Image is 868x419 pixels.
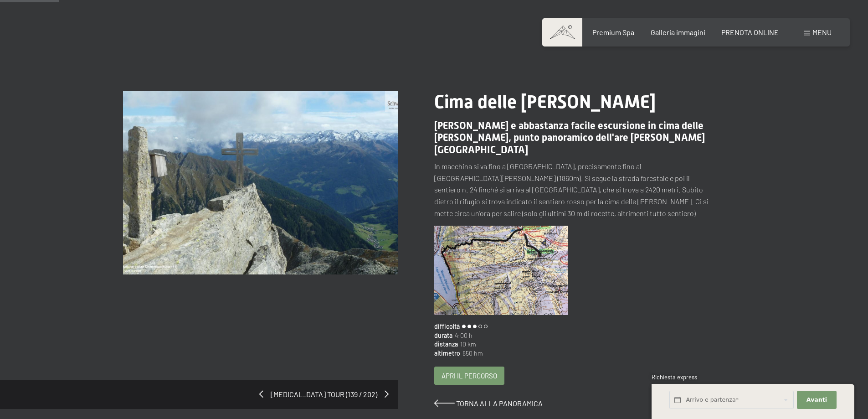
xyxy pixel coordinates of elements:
[434,322,460,331] span: difficoltà
[456,399,543,408] span: Torna alla panoramica
[434,331,452,340] span: durata
[721,28,779,36] a: PRENOTA ONLINE
[434,120,705,155] span: [PERSON_NAME] e abbastanza facile escursione in cima delle [PERSON_NAME], punto panoramico dell'a...
[460,349,483,358] span: 850 hm
[651,28,705,36] a: Galleria immagini
[442,371,497,381] span: Apri il percorso
[434,399,543,408] a: Torna alla panoramica
[263,389,385,399] span: [MEDICAL_DATA] tour (139 / 202)
[806,396,827,404] span: Avanti
[452,331,473,340] span: 4:00 h
[434,160,709,219] p: In macchina si va fino a [GEOGRAPHIC_DATA], precisamente fino al [GEOGRAPHIC_DATA][PERSON_NAME] (...
[812,28,832,36] span: Menu
[434,226,568,315] img: Cima delle Pecore
[592,28,634,36] a: Premium Spa
[123,91,398,274] img: Cima delle Pecore
[434,340,458,349] span: distanza
[434,91,656,113] span: Cima delle [PERSON_NAME]
[797,391,836,409] button: Avanti
[434,349,460,358] span: altimetro
[458,340,476,349] span: 10 km
[652,373,697,381] span: Richiesta express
